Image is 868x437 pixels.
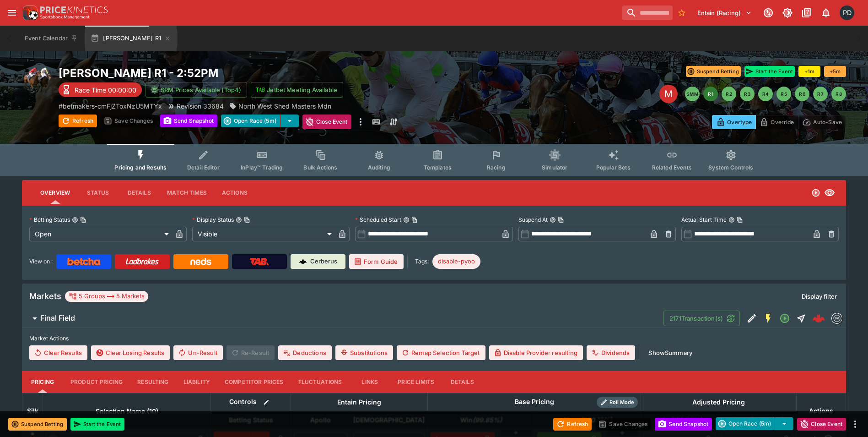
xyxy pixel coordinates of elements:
h5: Markets [29,291,61,301]
button: Disable Provider resulting [489,345,583,360]
button: Display StatusCopy To Clipboard [236,217,242,223]
img: betmakers [832,313,842,323]
button: Substitutions [335,345,393,360]
p: Copy To Clipboard [59,101,162,111]
button: R8 [831,87,846,101]
div: North West Shed Masters Mdn [229,101,331,111]
button: Straight [793,310,809,327]
button: Refresh [553,418,592,431]
img: logo-cerberus--red.svg [812,312,825,325]
button: +1m [798,66,820,77]
p: Scheduled Start [355,216,401,224]
span: System Controls [708,164,753,171]
button: Deductions [278,345,332,360]
p: North West Shed Masters Mdn [238,101,331,111]
h2: Copy To Clipboard [59,66,453,80]
button: select merge strategy [775,417,793,430]
svg: Open [779,313,790,324]
button: Notifications [818,5,834,21]
span: disable-pyoo [432,257,480,266]
span: Popular Bets [596,164,631,171]
button: select merge strategy [280,115,299,127]
button: SMM [685,87,700,101]
button: Scheduled StartCopy To Clipboard [403,217,410,223]
button: SGM Enabled [760,310,776,327]
h6: Final Field [40,313,75,323]
button: Final Field [22,309,663,328]
div: 172ae07e-782b-4971-8667-93181c0560ad [812,312,825,325]
span: Pricing and Results [114,164,167,171]
button: Close Event [302,115,351,129]
span: Detail Editor [187,164,220,171]
button: No Bookmarks [674,5,689,20]
span: Templates [424,164,452,171]
p: Overtype [727,117,752,127]
button: Jetbet Meeting Available [251,82,343,98]
img: PriceKinetics [40,6,108,13]
button: Un-Result [173,345,222,360]
button: Select Tenant [692,5,757,20]
img: jetbet-logo.svg [256,85,265,94]
button: R6 [795,87,809,101]
button: Open Race (5m) [716,417,775,430]
button: Remap Selection Target [397,345,485,360]
button: Copy To Clipboard [411,217,418,223]
button: R4 [758,87,773,101]
div: Edit Meeting [659,85,678,103]
p: Cerberus [310,257,337,266]
button: Dividends [587,345,635,360]
button: open drawer [4,5,20,21]
p: Override [771,117,794,127]
button: Copy To Clipboard [244,217,250,223]
label: View on : [29,254,53,269]
button: Fluctuations [291,371,350,393]
img: PriceKinetics Logo [20,4,38,22]
button: Actions [214,182,255,204]
button: Edit Detail [744,310,760,327]
div: Start From [712,115,846,129]
button: Suspend Betting [686,66,741,77]
th: Actions [796,393,846,428]
a: Form Guide [349,254,404,269]
button: Close Event [797,418,846,431]
img: horse_racing.png [22,66,51,95]
button: R3 [740,87,755,101]
button: more [850,419,861,430]
span: InPlay™ Trading [241,164,283,171]
button: Open [776,310,793,327]
div: Base Pricing [511,396,558,408]
button: Pricing [22,371,63,393]
p: Betting Status [29,216,70,224]
button: Paul Dicioccio [837,3,857,23]
button: Details [442,371,483,393]
span: Bulk Actions [303,164,337,171]
button: Clear Losing Results [91,345,170,360]
button: Status [77,182,119,204]
button: Competitor Prices [217,371,291,393]
button: Connected to PK [760,5,776,21]
button: Liability [176,371,217,393]
button: more [355,115,366,129]
button: Send Snapshot [160,115,217,127]
p: Race Time 00:00:00 [75,85,136,95]
button: Start the Event [70,418,124,431]
span: Auditing [368,164,390,171]
button: Overview [33,182,77,204]
button: Copy To Clipboard [558,217,564,223]
button: +5m [824,66,846,77]
th: Adjusted Pricing [641,393,796,411]
p: Display Status [192,216,234,224]
p: Suspend At [518,216,548,224]
label: Tags: [415,254,429,269]
button: Event Calendar [19,26,83,51]
button: R1 [703,87,718,101]
button: ShowSummary [643,345,698,360]
button: Details [119,182,160,204]
div: Open [29,227,172,241]
img: Sportsbook Management [40,15,90,19]
button: Toggle light/dark mode [779,5,796,21]
button: Resulting [130,371,176,393]
button: Overtype [712,115,756,129]
span: Racing [487,164,506,171]
label: Market Actions [29,332,839,345]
